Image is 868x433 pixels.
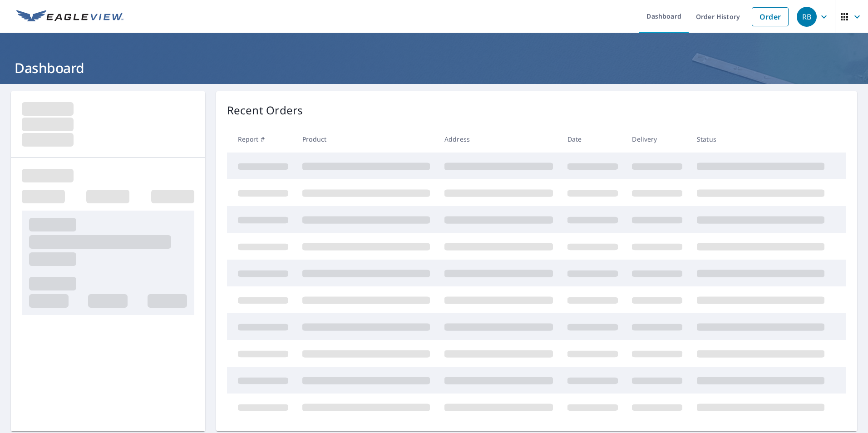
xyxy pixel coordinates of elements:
h1: Dashboard [11,59,857,77]
img: EV Logo [16,10,123,24]
p: Recent Orders [227,102,303,118]
th: Status [690,126,832,153]
th: Delivery [625,126,690,153]
th: Date [560,126,625,153]
a: Order [752,7,789,26]
th: Product [295,126,437,153]
th: Report # [227,126,296,153]
th: Address [437,126,560,153]
div: RB [797,7,817,27]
